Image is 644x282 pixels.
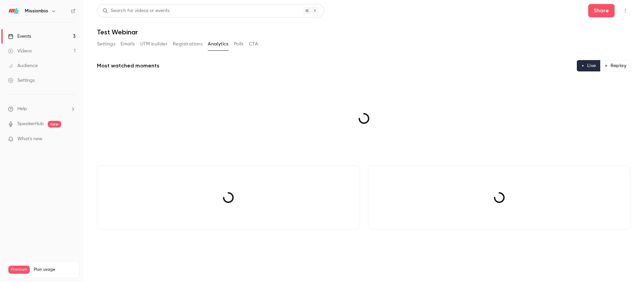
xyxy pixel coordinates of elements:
[173,39,203,49] button: Registrations
[97,28,631,36] h1: Test Webinar
[208,39,229,49] button: Analytics
[103,7,169,14] div: Search for videos or events
[97,39,115,49] button: Settings
[8,266,30,274] span: Premium
[25,8,48,14] h6: Missionbio
[600,60,631,71] button: Replay
[588,4,615,17] button: Share
[17,135,42,143] span: What's new
[17,120,44,127] a: SpeakerHub
[577,60,601,71] button: Live
[8,62,38,69] div: Audience
[8,48,32,54] div: Videos
[34,267,75,272] span: Plan usage
[140,39,167,49] button: UTM builder
[121,39,135,49] button: Emails
[8,77,35,84] div: Settings
[8,6,19,16] img: Missionbio
[48,121,61,127] span: new
[8,33,31,40] div: Events
[249,39,258,49] button: CTA
[97,62,159,70] h2: Most watched moments
[8,105,76,112] li: help-dropdown-opener
[234,39,244,49] button: Polls
[17,105,27,112] span: Help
